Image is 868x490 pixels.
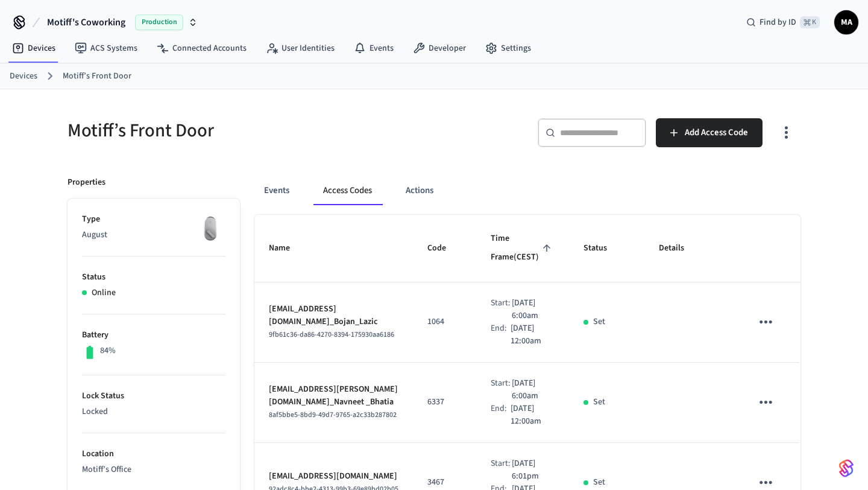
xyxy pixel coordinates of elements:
[759,16,796,28] span: Find by ID
[82,213,225,226] p: Type
[2,37,65,59] a: Devices
[344,37,403,59] a: Events
[593,396,605,409] p: Set
[737,11,829,33] div: Find by ID⌘ K
[835,11,857,33] span: MA
[269,410,397,420] span: 8af5bbe5-8bd9-49d7-9765-a2c33b287802
[834,10,858,34] button: MA
[65,37,147,59] a: ACS Systems
[800,16,820,28] span: ⌘ K
[269,470,398,483] p: [EMAIL_ADDRESS][DOMAIN_NAME]
[195,213,225,243] img: August Wifi Smart Lock 3rd Gen, Silver, Front
[491,377,512,402] div: Start:
[511,402,555,428] p: [DATE] 12:00am
[47,15,125,30] span: Motiff's Coworking
[511,322,555,348] p: [DATE] 12:00am
[313,176,382,205] button: Access Codes
[82,448,225,460] p: Location
[82,406,225,418] p: Locked
[269,239,306,258] span: Name
[68,118,427,143] h5: Motiff’s Front Door
[147,37,256,59] a: Connected Accounts
[491,297,512,322] div: Start:
[92,287,116,299] p: Online
[68,176,105,189] p: Properties
[659,239,700,258] span: Details
[82,329,225,342] p: Battery
[593,476,605,489] p: Set
[512,297,555,322] p: [DATE] 6:00am
[427,476,462,489] p: 3467
[63,70,131,83] a: Motiff’s Front Door
[82,390,225,402] p: Lock Status
[269,383,398,409] p: [EMAIL_ADDRESS][PERSON_NAME][DOMAIN_NAME]_Navneet _Bhatia
[839,459,854,478] img: SeamLogoGradient.69752ec5.svg
[135,14,183,30] span: Production
[403,37,476,59] a: Developer
[269,329,394,340] span: 9fb61c36-da86-4270-8394-175930aa6186
[427,239,462,258] span: Code
[254,176,800,205] div: ant example
[82,271,225,284] p: Status
[100,345,116,357] p: 84%
[269,303,398,328] p: [EMAIL_ADDRESS][DOMAIN_NAME]_Bojan_Lazic
[512,377,555,402] p: [DATE] 6:00am
[427,396,462,409] p: 6337
[491,322,511,348] div: End:
[685,125,748,141] span: Add Access Code
[82,463,225,476] p: Motiff’s Office
[491,457,512,483] div: Start:
[10,70,37,83] a: Devices
[476,37,541,59] a: Settings
[512,457,555,483] p: [DATE] 6:01pm
[491,402,511,428] div: End:
[82,229,225,241] p: August
[593,316,605,328] p: Set
[583,239,623,258] span: Status
[491,229,555,267] span: Time Frame(CEST)
[656,118,763,147] button: Add Access Code
[256,37,344,59] a: User Identities
[427,316,462,328] p: 1064
[254,176,299,205] button: Events
[396,176,443,205] button: Actions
